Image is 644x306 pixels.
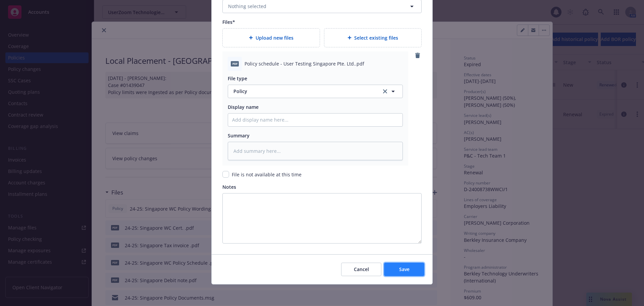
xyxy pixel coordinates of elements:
[232,171,302,178] span: File is not available at this time
[414,51,422,59] a: remove
[228,114,402,126] input: Add display name here...
[222,19,235,25] span: Files*
[341,263,381,276] button: Cancel
[228,3,266,10] span: Nothing selected
[354,266,369,272] span: Cancel
[222,28,320,47] div: Upload new files
[233,88,374,95] span: Policy
[354,34,398,41] span: Select existing files
[256,34,293,41] span: Upload new files
[228,75,247,82] span: File type
[245,60,364,67] span: Policy schedule - User Testing Singapore Pte. Ltd..pdf
[231,61,239,66] span: pdf
[399,266,410,272] span: Save
[381,87,389,95] a: clear selection
[222,184,236,190] span: Notes
[228,85,403,98] button: Policyclear selection
[384,263,424,276] button: Save
[324,28,422,47] div: Select existing files
[228,104,259,110] span: Display name
[228,132,250,139] span: Summary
